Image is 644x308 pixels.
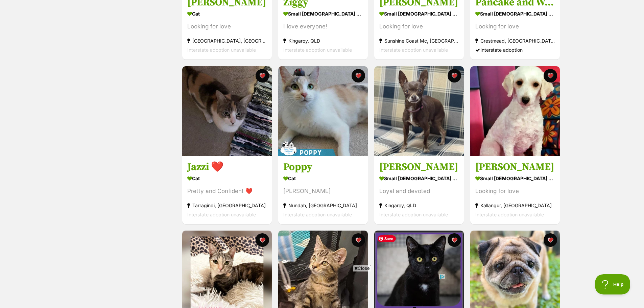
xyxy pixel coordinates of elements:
button: favourite [352,233,365,247]
span: Interstate adoption unavailable [283,212,352,217]
div: Looking for love [187,22,267,31]
button: favourite [544,233,557,247]
div: Cat [187,9,267,19]
div: Sunshine Coast Mc, [GEOGRAPHIC_DATA] [379,37,459,46]
div: Looking for love [475,187,555,196]
button: favourite [448,233,461,247]
div: small [DEMOGRAPHIC_DATA] Dog [475,9,555,19]
span: Interstate adoption unavailable [475,212,544,217]
button: favourite [352,69,365,82]
h3: Poppy [283,161,363,173]
div: Interstate adoption [475,46,555,55]
div: Tarragindi, [GEOGRAPHIC_DATA] [187,201,267,210]
span: Interstate adoption unavailable [187,212,256,217]
span: Interstate adoption unavailable [187,47,256,53]
img: Lucy [374,66,464,156]
div: small [DEMOGRAPHIC_DATA] Dog [379,9,459,19]
a: Jazzi ❤️ Cat Pretty and Confident ❤️ Tarragindi, [GEOGRAPHIC_DATA] Interstate adoption unavailabl... [182,156,272,224]
div: small [DEMOGRAPHIC_DATA] Dog [379,173,459,183]
a: [PERSON_NAME] small [DEMOGRAPHIC_DATA] Dog Looking for love Kallangur, [GEOGRAPHIC_DATA] Intersta... [470,156,560,224]
div: Kallangur, [GEOGRAPHIC_DATA] [475,201,555,210]
div: Nundah, [GEOGRAPHIC_DATA] [283,201,363,210]
div: small [DEMOGRAPHIC_DATA] Dog [283,9,363,19]
span: Save [378,235,396,242]
div: Cat [187,173,267,183]
h3: [PERSON_NAME] [379,161,459,173]
div: Kingaroy, QLD [283,37,363,46]
div: Cat [283,173,363,183]
div: small [DEMOGRAPHIC_DATA] Dog [475,173,555,183]
div: Looking for love [379,22,459,31]
img: Poppy [278,66,368,156]
a: [PERSON_NAME] small [DEMOGRAPHIC_DATA] Dog Loyal and devoted Kingaroy, QLD Interstate adoption un... [374,156,464,224]
iframe: Advertisement [199,274,445,305]
img: Jazzi ❤️ [182,66,272,156]
img: Ali [470,66,560,156]
a: Poppy Cat [PERSON_NAME] Nundah, [GEOGRAPHIC_DATA] Interstate adoption unavailable favourite [278,156,368,224]
iframe: Help Scout Beacon - Open [595,274,630,294]
div: Looking for love [475,22,555,31]
div: I love everyone! [283,22,363,31]
div: Pretty and Confident ❤️ [187,187,267,196]
button: favourite [544,69,557,82]
h3: Jazzi ❤️ [187,161,267,173]
div: Loyal and devoted [379,187,459,196]
span: Interstate adoption unavailable [283,47,352,53]
h3: [PERSON_NAME] [475,161,555,173]
button: favourite [448,69,461,82]
div: Kingaroy, QLD [379,201,459,210]
span: Interstate adoption unavailable [379,47,448,53]
button: favourite [256,69,269,82]
span: Interstate adoption unavailable [379,212,448,217]
span: Close [353,265,371,271]
div: Crestmead, [GEOGRAPHIC_DATA] [475,37,555,46]
div: [GEOGRAPHIC_DATA], [GEOGRAPHIC_DATA] [187,37,267,46]
div: [PERSON_NAME] [283,187,363,196]
button: favourite [256,233,269,247]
